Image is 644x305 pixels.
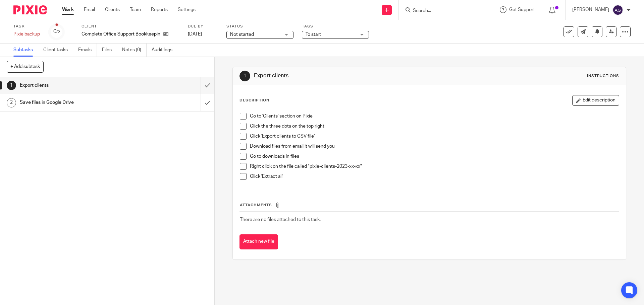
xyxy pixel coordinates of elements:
[130,6,141,13] a: Team
[7,81,16,90] div: 1
[7,98,16,107] div: 2
[84,6,95,13] a: Email
[178,6,196,13] a: Settings
[250,113,619,120] p: Go to 'Clients' section on Pixie
[587,73,619,79] div: Instructions
[13,44,38,57] a: Subtasks
[13,31,40,37] div: Pixie backup
[250,133,619,140] p: Click 'Export clients to CSV file'
[572,6,609,13] p: [PERSON_NAME]
[250,153,619,160] p: Go to downloads in files
[226,24,293,29] label: Status
[239,234,278,249] button: Attach new file
[82,24,179,29] label: Client
[230,32,254,37] span: Not started
[56,30,60,34] small: /2
[302,24,369,29] label: Tags
[20,97,136,107] h1: Save files in Google Drive
[43,44,73,57] a: Client tasks
[240,217,321,222] span: There are no files attached to this task.
[254,72,444,79] h1: Export clients
[250,173,619,180] p: Click 'Extract all'
[82,31,160,37] p: Complete Office Support Bookkeeping Ltd
[62,6,74,13] a: Work
[102,44,117,57] a: Files
[13,5,47,14] img: Pixie
[188,32,202,36] span: [DATE]
[188,24,218,29] label: Due by
[13,24,40,29] label: Task
[239,71,250,81] div: 1
[152,44,177,57] a: Audit logs
[53,28,60,35] div: 0
[306,32,321,37] span: To start
[122,44,147,57] a: Notes (0)
[572,95,619,106] button: Edit description
[7,61,44,72] button: + Add subtask
[151,6,168,13] a: Reports
[250,143,619,150] p: Download files from email it will send you
[250,123,619,130] p: Click the three dots on the top right
[509,7,535,12] span: Get Support
[250,163,619,170] p: Right click on the file called "pixie-clients-2023-xx-xx"
[20,80,136,90] h1: Export clients
[105,6,120,13] a: Clients
[612,5,623,15] img: svg%3E
[412,8,473,14] input: Search
[239,98,269,103] p: Description
[78,44,97,57] a: Emails
[240,203,272,207] span: Attachments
